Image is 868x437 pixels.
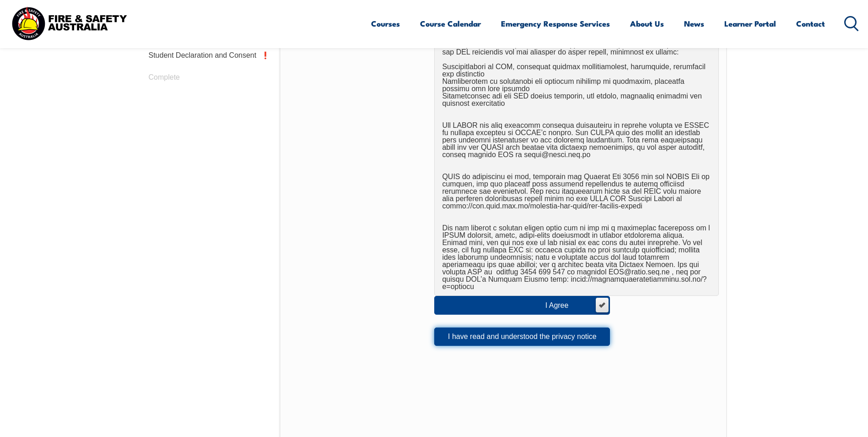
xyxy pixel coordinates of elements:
[630,11,664,36] a: About Us
[796,11,825,36] a: Contact
[545,302,587,309] div: I Agree
[371,11,400,36] a: Courses
[724,11,776,36] a: Learner Portal
[141,44,275,66] a: Student Declaration and Consent
[501,11,610,36] a: Emergency Response Services
[684,11,704,36] a: News
[420,11,481,36] a: Course Calendar
[434,328,610,346] button: I have read and understood the privacy notice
